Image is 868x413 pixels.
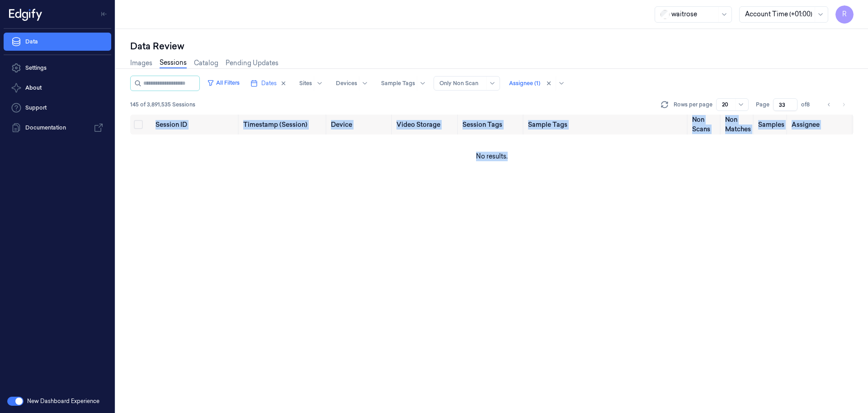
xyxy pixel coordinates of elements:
[261,79,277,87] span: Dates
[203,76,243,90] button: All Filters
[130,58,152,68] a: Images
[4,119,111,137] a: Documentation
[152,115,240,134] th: Session ID
[835,5,854,24] button: R
[160,58,187,68] a: Sessions
[4,59,111,77] a: Settings
[755,115,788,134] th: Samples
[823,98,835,111] button: Go to previous page
[134,120,143,129] button: Select all
[393,115,458,134] th: Video Storage
[247,76,290,91] button: Dates
[4,79,111,97] button: About
[97,7,111,21] button: Toggle Navigation
[240,115,327,134] th: Timestamp (Session)
[130,101,195,109] span: 145 of 3,891,535 Sessions
[801,101,816,109] span: of 8
[722,115,755,134] th: Non Matches
[4,99,111,117] a: Support
[788,115,854,134] th: Assignee
[4,33,111,51] a: Data
[756,101,769,109] span: Page
[459,115,524,134] th: Session Tags
[689,115,722,134] th: Non Scans
[327,115,393,134] th: Device
[524,115,689,134] th: Sample Tags
[130,134,854,178] td: No results.
[194,58,218,68] a: Catalog
[226,58,278,68] a: Pending Updates
[823,98,850,111] nav: pagination
[130,40,854,53] div: Data Review
[674,101,712,109] p: Rows per page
